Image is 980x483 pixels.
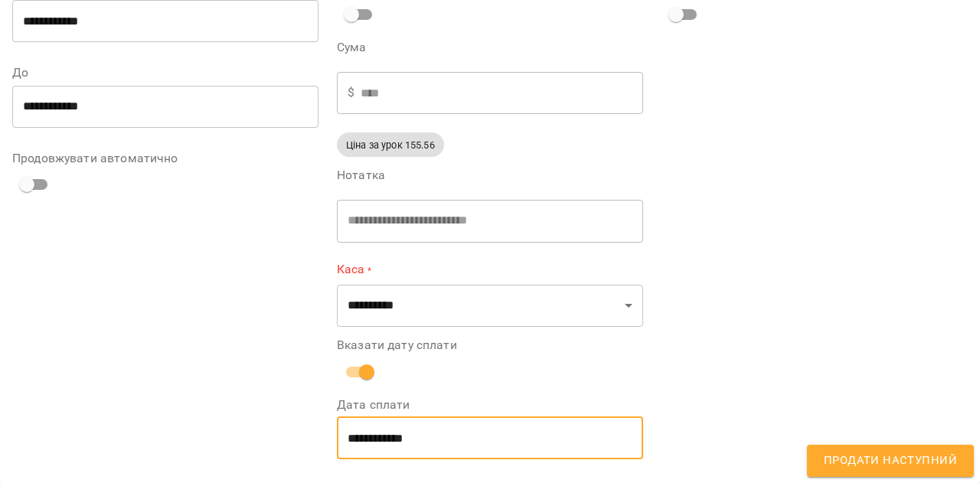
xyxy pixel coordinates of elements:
span: Продати наступний [824,451,957,471]
label: Вказати дату сплати [337,339,643,351]
span: Ціна за урок 155.56 [337,138,444,152]
label: Дата сплати [337,399,643,411]
label: Нотатка [337,169,643,181]
label: До [12,67,318,79]
label: Продовжувати автоматично [12,152,318,165]
p: $ [348,83,354,102]
label: Каса [337,261,643,279]
label: Сума [337,41,643,54]
button: Продати наступний [807,445,974,477]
